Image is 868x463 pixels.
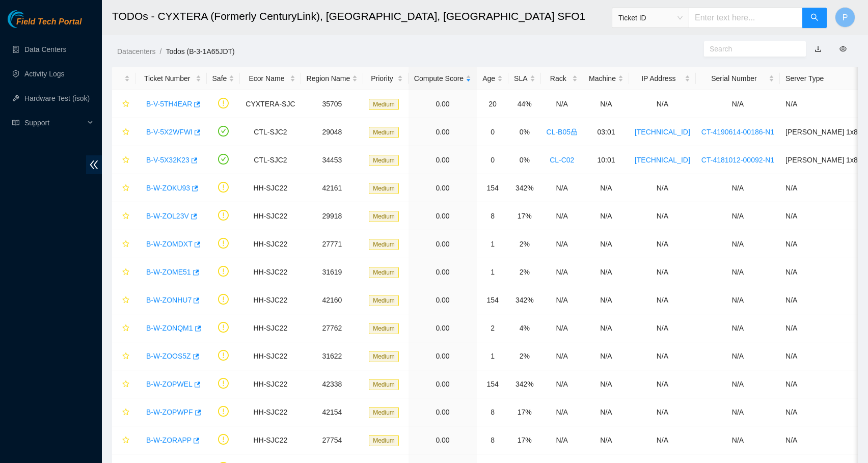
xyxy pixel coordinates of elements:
span: star [122,268,129,277]
button: star [118,124,130,140]
span: exclamation-circle [218,434,229,445]
span: / [159,47,161,56]
td: 0.00 [409,118,477,146]
span: exclamation-circle [218,98,229,108]
span: star [122,212,129,221]
td: 29918 [301,202,364,230]
span: Medium [369,239,399,250]
td: 0 [477,146,508,174]
td: 8 [477,398,508,426]
a: B-V-5TH4EAR [146,100,192,108]
td: 8 [477,426,508,454]
a: CL-B05lock [547,128,578,136]
button: star [118,152,130,168]
span: star [122,324,129,333]
td: N/A [583,426,629,454]
td: HH-SJC22 [240,398,301,426]
td: 42160 [301,286,364,314]
span: exclamation-circle [218,322,229,333]
span: check-circle [218,154,229,165]
td: N/A [541,398,583,426]
button: P [835,7,855,28]
td: N/A [541,202,583,230]
td: HH-SJC22 [240,174,301,202]
td: 0.00 [409,174,477,202]
td: 8 [477,202,508,230]
td: 0.00 [409,370,477,398]
td: 0.00 [409,230,477,258]
td: 342% [508,370,540,398]
td: N/A [696,342,780,370]
td: HH-SJC22 [240,286,301,314]
span: double-left [86,155,102,174]
td: N/A [583,398,629,426]
td: N/A [541,230,583,258]
a: B-V-5X32K23 [146,156,189,164]
td: N/A [541,286,583,314]
span: exclamation-circle [218,182,229,193]
a: B-W-ZOKU93 [146,184,190,192]
td: 29048 [301,118,364,146]
td: N/A [541,426,583,454]
a: CT-4181012-00092-N1 [701,156,774,164]
a: B-W-ZONHU7 [146,296,192,304]
td: HH-SJC22 [240,426,301,454]
td: 0.00 [409,258,477,286]
td: 0.00 [409,398,477,426]
td: N/A [696,370,780,398]
span: star [122,352,129,361]
a: B-W-ZOPWEL [146,380,193,388]
td: N/A [696,286,780,314]
span: star [122,156,129,165]
a: Todos (B-3-1A65JDT) [166,47,234,56]
span: star [122,296,129,305]
td: N/A [541,370,583,398]
a: [TECHNICAL_ID] [635,156,690,164]
span: exclamation-circle [218,294,229,305]
span: P [843,11,848,24]
td: N/A [541,314,583,342]
td: N/A [629,426,696,454]
td: 1 [477,230,508,258]
td: HH-SJC22 [240,314,301,342]
span: star [122,437,129,445]
td: 20 [477,90,508,118]
span: Medium [369,295,399,306]
button: star [118,180,130,196]
td: N/A [583,370,629,398]
a: B-W-ZOL23V [146,212,189,220]
td: CTL-SJC2 [240,146,301,174]
td: 154 [477,174,508,202]
td: 0.00 [409,90,477,118]
button: star [118,264,130,280]
td: 0% [508,146,540,174]
td: N/A [583,202,629,230]
td: 34453 [301,146,364,174]
a: [TECHNICAL_ID] [635,128,690,136]
button: star [118,236,130,252]
span: exclamation-circle [218,350,229,361]
span: exclamation-circle [218,238,229,249]
span: Medium [369,435,399,446]
span: star [122,184,129,193]
span: search [810,13,819,23]
button: download [807,41,829,57]
button: star [118,432,130,448]
td: 0.00 [409,146,477,174]
td: HH-SJC22 [240,370,301,398]
td: HH-SJC22 [240,342,301,370]
td: N/A [541,258,583,286]
td: 154 [477,286,508,314]
button: star [118,376,130,392]
td: 31619 [301,258,364,286]
td: HH-SJC22 [240,258,301,286]
span: lock [571,128,578,135]
a: B-W-ZOME51 [146,268,191,276]
td: N/A [696,174,780,202]
td: 2% [508,342,540,370]
td: 0.00 [409,202,477,230]
a: Data Centers [24,45,66,53]
td: N/A [629,230,696,258]
td: 42338 [301,370,364,398]
a: B-W-ZOOS5Z [146,352,191,360]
